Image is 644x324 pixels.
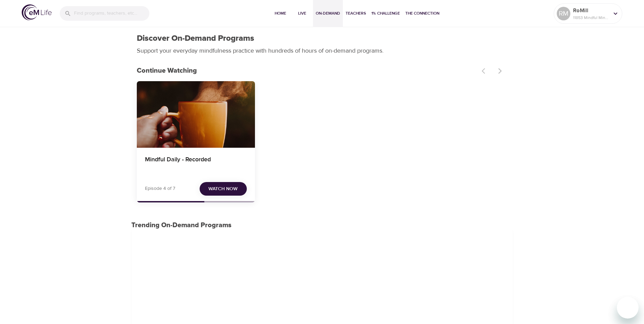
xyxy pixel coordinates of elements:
[137,67,478,75] h3: Continue Watching
[145,185,175,192] p: Episode 4 of 7
[208,185,238,193] span: Watch Now
[294,10,310,17] span: Live
[316,10,340,17] span: On-Demand
[145,156,247,172] h4: Mindful Daily - Recorded
[131,221,513,229] h3: Trending On-Demand Programs
[22,4,52,20] img: logo
[405,10,439,17] span: The Connection
[137,81,255,148] button: Mindful Daily - Recorded
[137,46,391,55] p: Support your everyday mindfulness practice with hundreds of hours of on-demand programs.
[617,297,639,319] iframe: Button to launch messaging window
[371,10,400,17] span: 1% Challenge
[200,182,247,196] button: Watch Now
[573,6,609,15] p: RoMill
[137,34,254,43] h1: Discover On-Demand Programs
[346,10,366,17] span: Teachers
[557,7,570,20] div: RM
[573,15,609,21] p: 11853 Mindful Minutes
[272,10,289,17] span: Home
[74,6,149,21] input: Find programs, teachers, etc...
